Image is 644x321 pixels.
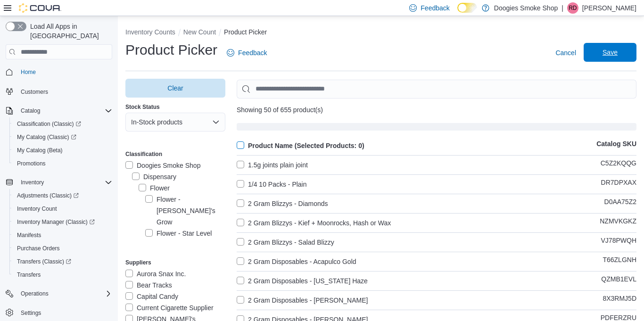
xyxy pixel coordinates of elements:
p: | [561,2,563,14]
button: Purchase Orders [9,242,116,255]
label: Dispensary [132,171,176,182]
span: Inventory Manager (Classic) [17,218,95,226]
a: Feedback [223,43,271,62]
span: My Catalog (Beta) [13,145,112,156]
span: Transfers (Classic) [17,258,71,265]
span: Cancel [555,48,576,58]
span: Feedback [421,3,449,13]
label: 1/4 10 Packs - Plain [237,179,307,190]
label: 2 Gram Disposables - Acapulco Gold [237,256,356,267]
span: Promotions [13,158,112,169]
span: Inventory Count [13,203,112,214]
label: Stock Status [125,103,160,111]
label: 2 Gram Blizzys - Kief + Moonrocks, Hash or Wax [237,217,391,229]
a: Transfers (Classic) [13,256,75,267]
button: Transfers [9,268,116,281]
span: Manifests [17,231,41,239]
a: Manifests [13,230,45,241]
a: My Catalog (Classic) [13,132,80,143]
p: 8X3RMJ5D [603,295,636,306]
button: Home [2,65,116,79]
button: New Count [183,28,216,36]
span: Customers [17,85,112,97]
img: Cova [19,3,61,13]
p: D0AA75Z2 [604,198,636,209]
span: Transfers [17,271,41,279]
a: Home [17,66,40,78]
button: Save [584,43,636,62]
span: Home [21,68,36,76]
button: Cancel [552,43,580,62]
p: VJ78PWQH [601,237,636,248]
span: Save [603,48,618,57]
span: Settings [21,309,41,317]
button: Inventory Counts [125,28,175,36]
nav: An example of EuiBreadcrumbs [125,27,636,39]
span: Inventory Manager (Classic) [13,216,112,228]
span: Home [17,66,112,78]
span: Purchase Orders [17,245,60,252]
span: My Catalog (Classic) [17,133,76,141]
label: Suppliers [125,259,151,266]
button: In-Stock products [125,113,225,132]
button: Settings [2,306,116,320]
span: Classification (Classic) [17,120,81,128]
label: 2 Gram Blizzys - Diamonds [237,198,328,209]
a: My Catalog (Classic) [9,131,116,144]
button: Promotions [9,157,116,170]
span: Settings [17,307,112,319]
a: Transfers [13,269,44,280]
span: My Catalog (Beta) [17,147,63,154]
a: Inventory Manager (Classic) [9,215,116,229]
span: Inventory [21,179,44,186]
label: Flower - [PERSON_NAME]'s Grow [145,194,225,228]
a: Promotions [13,158,50,169]
label: 2 Gram Disposables - [PERSON_NAME] [237,295,368,306]
span: Inventory [17,177,112,188]
label: Aurora Snax Inc. [125,268,186,280]
label: Flower - [PERSON_NAME] Made Selections [145,239,225,273]
label: Product Name (Selected Products: 0) [237,140,364,151]
button: Product Picker [224,28,267,36]
span: Feedback [238,48,267,58]
a: Adjustments (Classic) [13,190,83,201]
p: C5Z2KQQG [601,159,636,171]
button: My Catalog (Beta) [9,144,116,157]
a: Transfers (Classic) [9,255,116,268]
button: Manifests [9,229,116,242]
span: Catalog [21,107,40,115]
label: Flower [139,182,170,194]
span: Transfers (Classic) [13,256,112,267]
span: Catalog [17,105,112,116]
span: Load All Apps in [GEOGRAPHIC_DATA] [26,22,112,41]
span: Dark Mode [457,13,458,13]
label: Current Cigarette Supplier [125,302,214,313]
a: Settings [17,307,45,319]
button: Inventory Count [9,202,116,215]
button: Customers [2,84,116,98]
span: Adjustments (Classic) [13,190,112,201]
a: My Catalog (Beta) [13,145,66,156]
span: RD [569,2,577,14]
span: Adjustments (Classic) [17,192,79,199]
button: Catalog [2,104,116,117]
span: Transfers [13,269,112,280]
div: Showing 50 of 655 product(s) [237,106,636,114]
p: Catalog SKU [596,140,636,151]
span: Loading [237,125,636,132]
a: Customers [17,86,52,98]
span: Clear [167,83,183,93]
button: Operations [17,288,52,299]
span: My Catalog (Classic) [13,132,112,143]
span: Manifests [13,230,112,241]
label: Flower - Star Level [145,228,212,239]
p: [PERSON_NAME] [582,2,636,14]
button: Operations [2,287,116,300]
div: Ryan Dunshee [567,2,578,14]
a: Inventory Manager (Classic) [13,216,99,228]
a: Classification (Classic) [9,117,116,131]
label: Capital Candy [125,291,178,302]
label: Classification [125,150,162,158]
p: NZMVKGKZ [600,217,636,229]
button: Catalog [17,105,44,116]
